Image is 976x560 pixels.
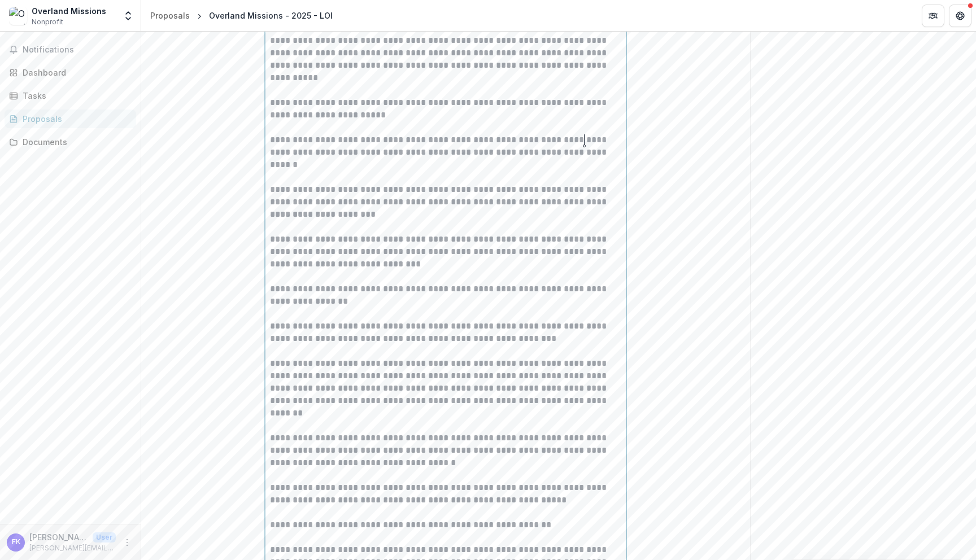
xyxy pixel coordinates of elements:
[23,136,127,148] div: Documents
[150,10,190,21] div: Proposals
[32,5,106,17] div: Overland Missions
[5,133,136,151] a: Documents
[949,5,971,27] button: Get Help
[29,543,116,553] p: [PERSON_NAME][EMAIL_ADDRESS][DOMAIN_NAME]
[5,41,136,59] button: Notifications
[9,7,27,25] img: Overland Missions
[23,90,127,102] div: Tasks
[93,532,116,542] p: User
[209,10,333,21] div: Overland Missions - 2025 - LOI
[23,45,132,55] span: Notifications
[120,536,134,549] button: More
[5,110,136,128] a: Proposals
[29,531,88,543] p: [PERSON_NAME]
[32,17,63,27] span: Nonprofit
[146,7,194,24] a: Proposals
[12,539,20,546] div: Fiona Killough
[5,63,136,82] a: Dashboard
[120,5,136,27] button: Open entity switcher
[5,86,136,105] a: Tasks
[23,67,127,78] div: Dashboard
[23,113,127,125] div: Proposals
[922,5,944,27] button: Partners
[146,7,337,24] nav: breadcrumb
